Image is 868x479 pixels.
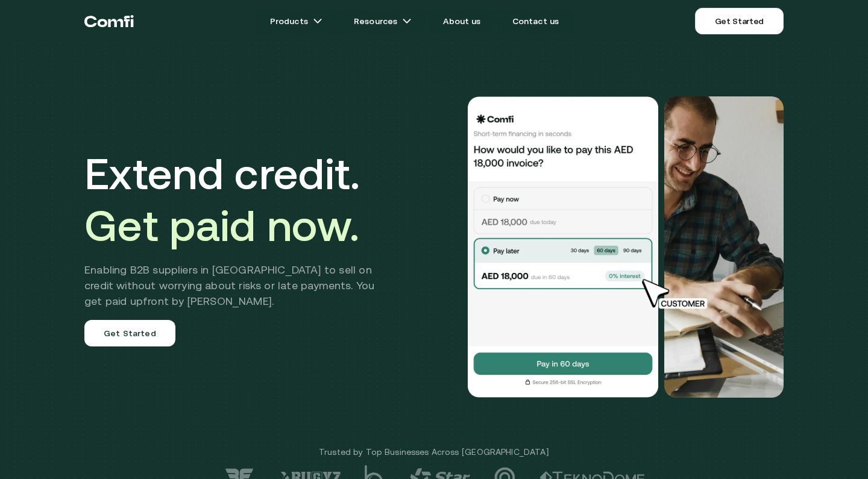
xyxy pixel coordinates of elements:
img: Would you like to pay this AED 18,000.00 invoice? [664,96,784,398]
a: Contact us [498,9,574,33]
h1: Extend credit. [84,148,392,251]
a: Productsarrow icons [256,9,337,33]
a: Resourcesarrow icons [339,9,426,33]
img: Would you like to pay this AED 18,000.00 invoice? [467,96,659,398]
a: About us [429,9,495,33]
a: Return to the top of the Comfi home page [84,3,134,39]
a: Get Started [84,320,175,346]
img: arrow icons [313,16,322,26]
h2: Enabling B2B suppliers in [GEOGRAPHIC_DATA] to sell on credit without worrying about risks or lat... [84,262,392,309]
a: Get Started [695,8,784,34]
span: Get paid now. [84,201,359,250]
img: cursor [633,277,721,311]
img: arrow icons [402,16,412,26]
